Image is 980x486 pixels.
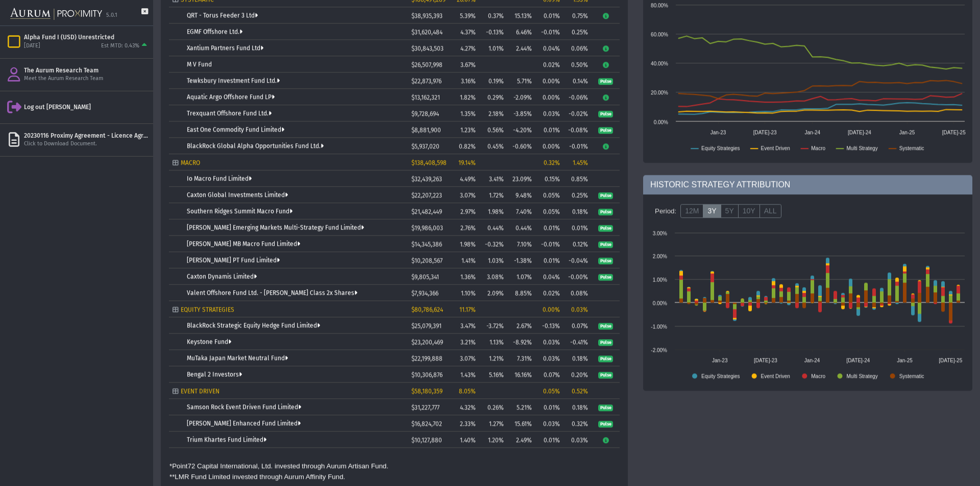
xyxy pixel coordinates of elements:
[899,145,924,151] text: Systematic
[598,371,613,378] a: Pulse
[848,130,871,135] text: [DATE]-24
[535,203,563,219] td: 0.05%
[535,23,563,40] td: -0.01%
[535,236,563,252] td: -0.01%
[411,94,440,101] span: $13,162,321
[598,323,613,330] span: Pulse
[187,175,252,183] a: Io Macro Fund Limited
[479,170,507,187] td: 3.41%
[535,72,563,89] td: 0.00%
[187,273,257,280] a: Caxton Dynamis Limited
[479,219,507,236] td: 0.44%
[460,127,476,134] span: 1.23%
[598,404,613,411] a: Pulse
[563,285,592,301] td: 0.08%
[703,204,721,218] label: 3Y
[460,372,476,379] span: 1.43%
[187,224,364,232] a: [PERSON_NAME] Emerging Markets Multi-Strategy Fund Limited
[761,373,790,379] text: Event Driven
[187,257,280,264] a: [PERSON_NAME] PT Fund Limited
[459,388,476,395] span: 8.05%
[187,404,301,411] a: Samson Rock Event Driven Fund Limited
[598,274,613,281] span: Pulse
[479,415,507,431] td: 1.27%
[847,373,878,379] text: Multi Strategy
[710,130,726,135] text: Jan-23
[24,103,149,111] div: Log out [PERSON_NAME]
[411,176,442,183] span: $32,439,263
[411,209,442,216] span: $21,482,449
[899,373,924,379] text: Systematic
[106,12,117,19] div: 5.0.1
[479,187,507,203] td: 1.72%
[598,339,613,346] a: Pulse
[479,138,507,154] td: 0.45%
[643,175,972,194] div: HISTORIC STRATEGY ATTRIBUTION
[535,399,563,415] td: 0.01%
[479,399,507,415] td: 0.26%
[411,241,442,248] span: $14,345,386
[187,192,288,199] a: Caxton Global Investments Limited
[507,399,535,415] td: 5.21%
[460,45,476,53] span: 4.27%
[598,192,613,199] a: Pulse
[598,322,613,329] a: Pulse
[187,322,320,329] a: BlackRock Strategic Equity Hedge Fund Limited
[479,72,507,89] td: 0.19%
[754,357,777,363] text: [DATE]-23
[187,12,258,19] a: QRT - Torus Feeder 3 Ltd
[805,130,821,135] text: Jan-24
[507,268,535,285] td: 1.07%
[181,306,234,314] span: EQUITY STRATEGIES
[651,90,668,95] text: 20.00%
[753,130,777,135] text: [DATE]-23
[535,121,563,138] td: 0.01%
[460,323,476,330] span: 3.47%
[701,373,740,379] text: Equity Strategies
[563,121,592,138] td: -0.08%
[563,334,592,350] td: -0.41%
[939,357,962,363] text: [DATE]-25
[598,208,613,215] a: Pulse
[181,388,219,395] span: EVENT DRIVEN
[507,415,535,431] td: 15.61%
[507,219,535,236] td: 0.44%
[187,241,300,248] a: [PERSON_NAME] MB Macro Fund Limited
[535,56,563,72] td: 0.02%
[411,372,443,379] span: $10,306,876
[24,75,149,83] div: Meet the Aurum Research Team
[563,40,592,56] td: 0.06%
[169,472,389,482] td: **LMR Fund Limited invested through Aurum Affinity Fund.
[460,339,476,346] span: 3.21%
[598,372,613,379] span: Pulse
[539,388,560,395] div: 0.05%
[507,431,535,448] td: 2.49%
[535,285,563,301] td: 0.02%
[507,285,535,301] td: 8.85%
[411,355,443,363] span: $22,199,888
[761,145,790,151] text: Event Driven
[598,192,613,199] span: Pulse
[804,357,820,363] text: Jan-24
[563,219,592,236] td: 0.01%
[461,290,476,297] span: 1.10%
[460,13,476,20] span: 5.39%
[460,225,476,232] span: 2.76%
[507,105,535,121] td: -3.85%
[460,209,476,216] span: 2.97%
[563,317,592,334] td: 0.07%
[24,66,149,74] div: The Aurum Research Team
[598,110,613,117] a: Pulse
[187,339,231,346] a: Keystone Fund
[187,29,242,36] a: EGMF Offshore Ltd.
[680,204,703,218] label: 12M
[563,350,592,366] td: 0.18%
[411,339,443,346] span: $23,200,469
[563,105,592,121] td: -0.02%
[507,366,535,382] td: 16.16%
[598,241,613,248] span: Pulse
[479,121,507,138] td: 0.56%
[535,317,563,334] td: -0.13%
[479,236,507,252] td: -0.32%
